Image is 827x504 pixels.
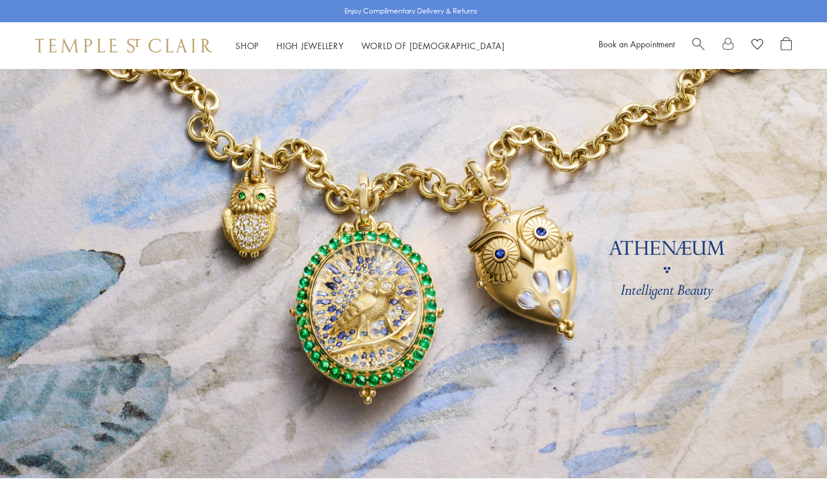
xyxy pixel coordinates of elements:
p: Enjoy Complimentary Delivery & Returns [344,5,477,17]
a: World of [DEMOGRAPHIC_DATA]World of [DEMOGRAPHIC_DATA] [361,40,505,51]
a: View Wishlist [751,37,763,54]
a: Open Shopping Bag [781,37,792,54]
a: Book an Appointment [599,38,675,50]
a: High JewelleryHigh Jewellery [276,40,344,51]
nav: Main navigation [235,39,505,53]
a: ShopShop [235,40,259,51]
img: Temple St. Clair [35,39,212,53]
a: Search [692,37,705,54]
